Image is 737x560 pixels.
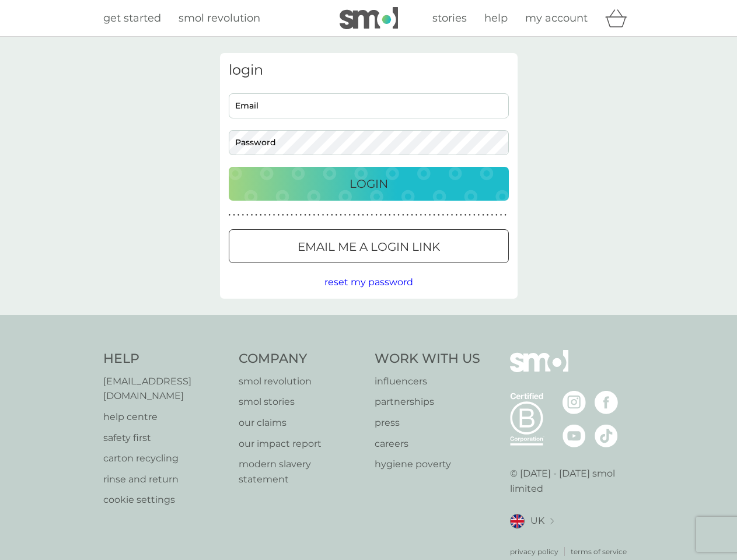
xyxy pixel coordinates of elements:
[103,374,228,404] a: [EMAIL_ADDRESS][DOMAIN_NAME]
[438,212,440,218] p: ●
[282,212,284,218] p: ●
[233,212,235,218] p: ●
[432,12,467,24] span: stories
[407,212,409,218] p: ●
[495,212,498,218] p: ●
[304,212,306,218] p: ●
[255,212,257,218] p: ●
[331,212,333,218] p: ●
[563,391,586,414] img: visit the smol Instagram page
[340,212,342,218] p: ●
[397,212,400,218] p: ●
[362,212,364,218] p: ●
[336,212,338,218] p: ●
[605,6,634,30] div: basket
[251,212,253,218] p: ●
[273,212,275,218] p: ●
[103,472,228,487] a: rinse and return
[455,212,457,218] p: ●
[389,212,391,218] p: ●
[393,212,396,218] p: ●
[103,12,161,24] span: get started
[264,212,267,218] p: ●
[324,275,413,290] button: reset my password
[322,212,324,218] p: ●
[344,212,347,218] p: ●
[309,212,311,218] p: ●
[432,10,467,27] a: stories
[473,212,476,218] p: ●
[484,12,508,24] span: help
[487,212,489,218] p: ●
[103,451,228,466] a: carton recycling
[478,212,480,218] p: ●
[103,10,161,27] a: get started
[326,212,329,218] p: ●
[469,212,471,218] p: ●
[375,415,480,430] a: press
[420,212,422,218] p: ●
[324,276,413,288] span: reset my password
[375,394,480,409] p: partnerships
[239,436,363,452] p: our impact report
[464,212,467,218] p: ●
[291,212,293,218] p: ●
[366,212,369,218] p: ●
[260,212,262,218] p: ●
[277,212,280,218] p: ●
[384,212,386,218] p: ●
[239,415,363,430] p: our claims
[375,436,480,452] a: careers
[229,212,231,218] p: ●
[229,229,509,263] button: Email me a login link
[229,167,509,201] button: Login
[429,212,431,218] p: ●
[237,212,240,218] p: ●
[371,212,373,218] p: ●
[510,466,634,496] p: © [DATE] - [DATE] smol limited
[510,350,568,390] img: smol
[530,513,544,528] span: UK
[287,212,289,218] p: ●
[103,492,228,508] a: cookie settings
[229,62,509,79] h3: login
[353,212,355,218] p: ●
[500,212,502,218] p: ●
[375,212,378,218] p: ●
[510,546,558,557] a: privacy policy
[460,212,462,218] p: ●
[504,212,507,218] p: ●
[446,212,449,218] p: ●
[239,457,363,487] a: modern slavery statement
[300,212,302,218] p: ●
[103,430,228,446] a: safety first
[525,12,588,24] span: my account
[239,374,363,389] a: smol revolution
[402,212,404,218] p: ●
[246,212,249,218] p: ●
[571,546,627,557] a: terms of service
[442,212,445,218] p: ●
[313,212,315,218] p: ●
[563,424,586,447] img: visit the smol Youtube page
[510,514,525,528] img: UK flag
[295,212,298,218] p: ●
[375,457,480,472] a: hygiene poverty
[179,10,260,27] a: smol revolution
[298,237,440,256] p: Email me a login link
[375,350,480,368] h4: Work With Us
[239,394,363,409] a: smol stories
[595,424,618,447] img: visit the smol Tiktok page
[550,518,554,524] img: select a new location
[317,212,320,218] p: ●
[103,350,228,368] h4: Help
